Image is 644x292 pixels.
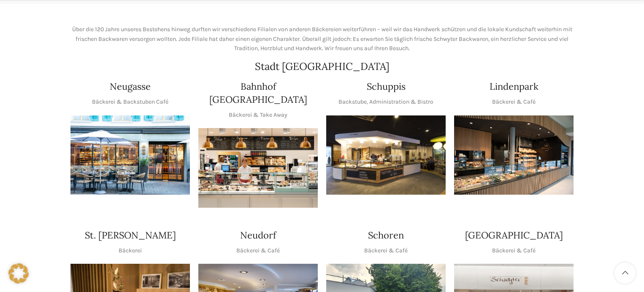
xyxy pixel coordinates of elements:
[614,263,636,284] a: Scroll to top button
[367,80,406,93] h4: Schuppis
[364,246,408,255] p: Bäckerei & Café
[236,246,280,255] p: Bäckerei & Café
[229,110,287,120] p: Bäckerei & Take Away
[70,115,190,195] img: Neugasse
[119,246,142,255] p: Bäckerei
[338,97,433,107] p: Backstube, Administration & Bistro
[198,128,318,208] img: Bahnhof St. Gallen
[92,97,168,107] p: Bäckerei & Backstuben Café
[198,80,318,106] h4: Bahnhof [GEOGRAPHIC_DATA]
[454,115,574,195] img: 017-e1571925257345
[198,128,318,208] div: 1 / 1
[490,80,538,93] h4: Lindenpark
[70,115,190,195] div: 1 / 1
[70,25,574,53] p: Über die 120 Jahre unseres Bestehens hinweg durften wir verschiedene Filialen von anderen Bäckere...
[240,229,276,242] h4: Neudorf
[85,229,176,242] h4: St. [PERSON_NAME]
[465,229,563,242] h4: [GEOGRAPHIC_DATA]
[70,62,574,72] h2: Stadt [GEOGRAPHIC_DATA]
[326,115,446,195] div: 1 / 1
[492,97,536,107] p: Bäckerei & Café
[368,229,404,242] h4: Schoren
[492,246,536,255] p: Bäckerei & Café
[326,115,446,195] img: 150130-Schwyter-013
[110,80,151,93] h4: Neugasse
[454,115,574,195] div: 1 / 1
